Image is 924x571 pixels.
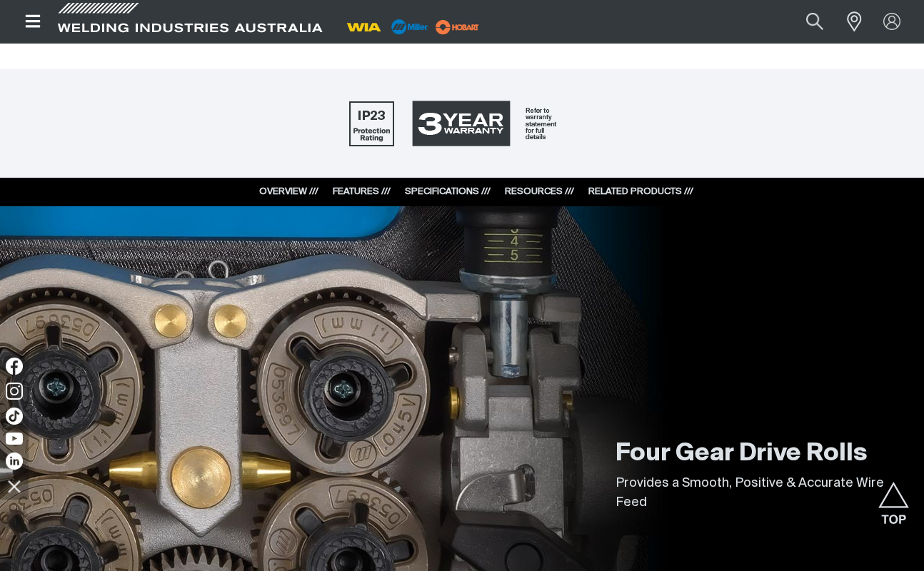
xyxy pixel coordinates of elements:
[6,408,23,425] img: TikTok
[6,383,23,400] img: Instagram
[616,442,868,466] strong: Four Gear Drive Rolls
[2,474,26,498] img: hide socials
[505,187,574,196] a: RESOURCES ///
[6,358,23,375] img: Facebook
[6,453,23,470] img: LinkedIn
[349,101,394,146] img: IP23 Protection Rating
[431,21,483,32] a: miller
[401,94,576,153] a: 3 Year Warranty
[616,474,901,512] p: Provides a Smooth, Positive & Accurate Wire Feed
[773,6,839,38] input: Product name or item number...
[790,6,839,38] button: Search products
[405,187,491,196] a: SPECIFICATIONS ///
[878,482,910,514] button: Scroll to top
[333,187,391,196] a: FEATURES ///
[259,187,318,196] a: OVERVIEW ///
[431,16,483,38] img: miller
[588,187,693,196] a: RELATED PRODUCTS ///
[6,433,23,445] img: YouTube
